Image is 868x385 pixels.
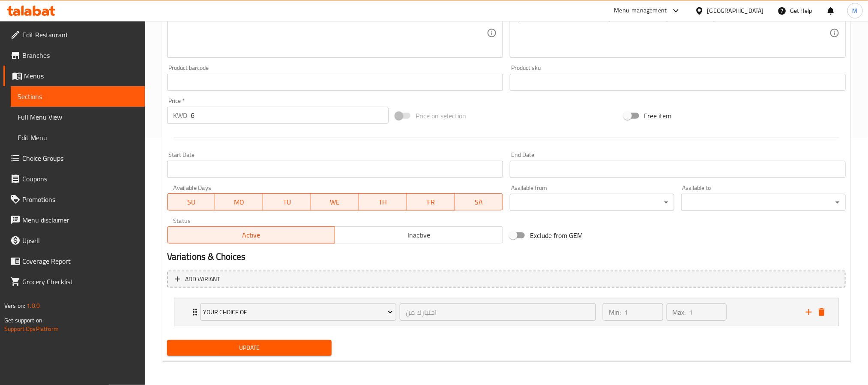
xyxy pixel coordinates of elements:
[3,148,145,168] a: Choice Groups
[18,112,138,122] span: Full Menu View
[314,196,356,208] span: WE
[22,194,138,205] span: Promotions
[311,193,359,211] button: WE
[530,230,583,241] span: Exclude from GEM
[609,307,621,317] p: Min:
[263,193,311,211] button: TU
[167,250,846,263] h2: Variations & Choices
[338,229,500,241] span: Inactive
[203,307,393,318] span: Your Choice Of
[455,193,503,211] button: SA
[707,6,764,15] div: [GEOGRAPHIC_DATA]
[3,230,145,251] a: Upsell
[22,174,138,184] span: Coupons
[510,74,846,91] input: Please enter product sku
[22,30,138,40] span: Edit Restaurant
[167,226,335,244] button: Active
[3,45,145,66] a: Branches
[11,127,145,148] a: Edit Menu
[4,323,59,334] a: Support.OpsPlatform
[18,91,138,102] span: Sections
[18,132,138,143] span: Edit Menu
[458,196,500,208] span: SA
[614,6,667,16] div: Menu-management
[335,226,503,244] button: Inactive
[200,304,396,321] button: Your Choice Of
[359,193,407,211] button: TH
[4,315,44,326] span: Get support on:
[22,256,138,266] span: Coverage Report
[362,196,404,208] span: TH
[167,295,846,330] li: Expand
[644,111,672,121] span: Free item
[673,307,686,317] p: Max:
[27,300,40,311] span: 1.0.0
[3,271,145,292] a: Grocery Checklist
[3,66,145,86] a: Menus
[24,71,138,81] span: Menus
[3,189,145,210] a: Promotions
[22,153,138,163] span: Choice Groups
[185,274,220,285] span: Add variant
[171,229,332,241] span: Active
[266,196,308,208] span: TU
[3,251,145,271] a: Coverage Report
[218,196,260,208] span: MO
[11,86,145,107] a: Sections
[3,24,145,45] a: Edit Restaurant
[191,107,389,124] input: Please enter price
[173,13,487,54] textarea: Full rotisserie chicken with mala seasoning and served with your choice of bread or Afghani rice
[3,168,145,189] a: Coupons
[4,300,25,311] span: Version:
[22,215,138,225] span: Menu disclaimer
[681,194,846,211] div: ​
[167,340,332,356] button: Update
[416,111,466,121] span: Price on selection
[815,306,828,319] button: delete
[510,194,674,211] div: ​
[3,210,145,230] a: Menu disclaimer
[11,107,145,127] a: Full Menu View
[167,74,503,91] input: Please enter product barcode
[173,110,187,120] p: KWD
[22,50,138,60] span: Branches
[171,196,212,208] span: SU
[174,343,325,353] span: Update
[167,271,846,288] button: Add variant
[167,193,216,211] button: SU
[516,13,829,54] textarea: دجاج شواية كاملة مع توابل مالا ويقدم مع اختيارك من الخبز أو الأرز الأفغاني
[407,193,455,211] button: FR
[802,306,815,319] button: add
[22,277,138,287] span: Grocery Checklist
[410,196,452,208] span: FR
[215,193,263,211] button: MO
[174,298,838,326] div: Expand
[853,6,858,15] span: M
[22,235,138,246] span: Upsell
